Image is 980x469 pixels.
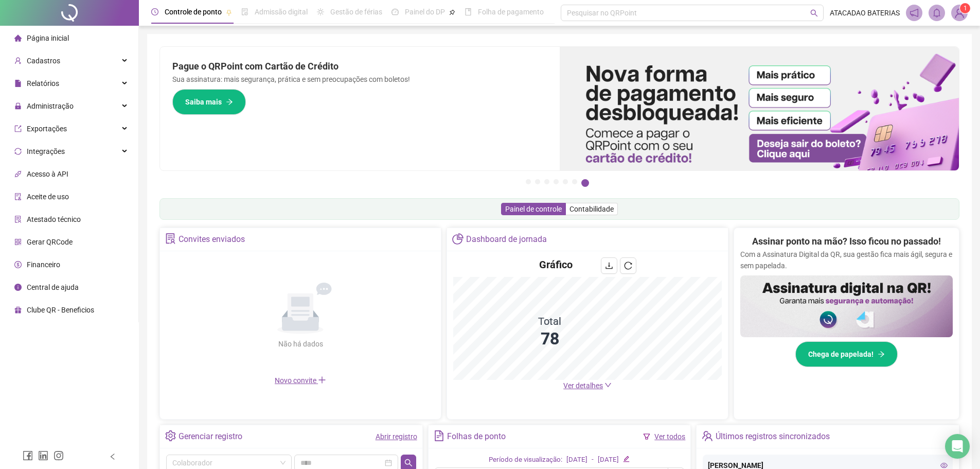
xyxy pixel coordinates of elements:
span: Relatórios [27,79,59,88]
div: Gerenciar registro [179,428,242,445]
span: Controle de ponto [165,8,222,16]
span: sun [317,8,324,15]
span: Ver detalhes [563,381,603,390]
span: Cadastros [27,57,60,65]
span: arrow-right [226,98,233,106]
span: file [14,80,22,87]
span: download [605,262,613,270]
img: banner%2F096dab35-e1a4-4d07-87c2-cf089f3812bf.png [560,47,959,170]
div: Não há dados [253,338,348,350]
button: Saiba mais [172,89,246,115]
h2: Pague o QRPoint com Cartão de Crédito [172,59,547,74]
a: Ver detalhes down [563,381,612,390]
div: Convites enviados [179,231,245,248]
span: reload [624,262,632,270]
div: [DATE] [566,455,587,465]
button: 5 [563,179,568,184]
span: eye [940,462,948,469]
span: api [14,170,22,178]
span: home [14,34,22,42]
span: plus [318,376,326,384]
a: Ver todos [654,432,685,441]
span: Admissão digital [255,8,308,16]
span: instagram [54,450,64,461]
span: Clube QR - Beneficios [27,306,94,314]
button: Chega de papelada! [795,341,898,367]
button: 1 [526,179,531,184]
span: Exportações [27,125,67,133]
div: Últimos registros sincronizados [716,428,830,445]
span: audit [14,193,22,200]
h4: Gráfico [539,257,573,272]
div: Período de visualização: [489,455,562,465]
p: Sua assinatura: mais segurança, prática e sem preocupações com boletos! [172,74,547,85]
span: Contabilidade [569,205,614,213]
span: Folha de pagamento [478,8,544,16]
a: Abrir registro [376,432,417,441]
span: solution [165,233,176,244]
span: pushpin [449,9,455,15]
span: sync [14,148,22,155]
span: lock [14,102,22,110]
span: pie-chart [452,233,463,244]
div: Folhas de ponto [447,428,506,445]
div: [DATE] [598,455,619,465]
span: Painel do DP [405,8,445,16]
span: dashboard [391,8,399,15]
p: Com a Assinatura Digital da QR, sua gestão fica mais ágil, segura e sem papelada. [740,249,953,271]
span: Página inicial [27,34,69,42]
span: file-done [241,8,248,15]
img: 76675 [952,5,967,21]
span: filter [643,433,650,440]
span: Financeiro [27,260,60,269]
span: Chega de papelada! [808,349,874,360]
span: bell [932,8,941,18]
span: Gestão de férias [330,8,382,16]
div: Dashboard de jornada [466,231,547,248]
span: down [604,381,612,389]
button: 6 [572,179,577,184]
span: pushpin [226,9,232,15]
div: Open Intercom Messenger [945,434,970,459]
span: team [702,430,712,441]
span: Atestado técnico [27,215,81,223]
span: Administração [27,102,74,110]
span: Saiba mais [185,96,222,108]
span: search [404,459,413,467]
span: Integrações [27,147,65,155]
span: info-circle [14,284,22,291]
span: file-text [434,430,444,441]
div: - [592,455,594,465]
button: 7 [581,179,589,187]
span: clock-circle [151,8,158,15]
span: Central de ajuda [27,283,79,291]
span: user-add [14,57,22,64]
span: dollar [14,261,22,268]
span: solution [14,216,22,223]
span: linkedin [38,450,48,461]
span: left [109,453,116,460]
span: Gerar QRCode [27,238,73,246]
h2: Assinar ponto na mão? Isso ficou no passado! [752,234,941,249]
span: setting [165,430,176,441]
span: Acesso à API [27,170,68,178]
span: 1 [964,5,967,12]
span: qrcode [14,238,22,246]
span: Painel de controle [505,205,562,213]
span: facebook [23,450,33,461]
span: search [810,9,818,17]
span: export [14,125,22,132]
span: book [465,8,472,15]
button: 2 [535,179,540,184]
button: 3 [544,179,549,184]
span: edit [623,456,630,462]
sup: Atualize o seu contato no menu Meus Dados [960,3,970,13]
span: arrow-right [878,351,885,358]
span: ATACADAO BATERIAS [830,7,900,19]
span: gift [14,306,22,314]
button: 4 [554,179,559,184]
img: banner%2F02c71560-61a6-44d4-94b9-c8ab97240462.png [740,275,953,337]
span: Novo convite [275,376,326,385]
span: Aceite de uso [27,193,69,201]
span: notification [910,8,919,18]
